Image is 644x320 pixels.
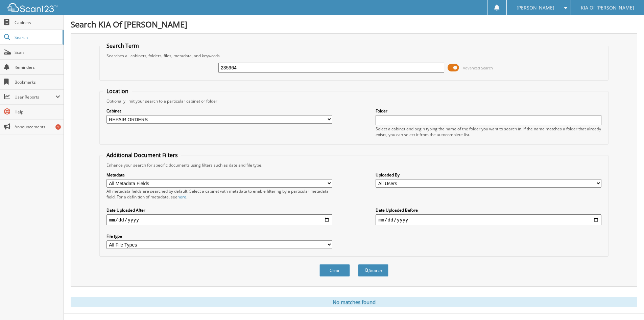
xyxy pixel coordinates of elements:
span: Advanced Search [463,65,493,70]
span: Search [15,35,59,40]
label: Cabinet [106,108,332,114]
h1: Search KIA Of [PERSON_NAME] [71,19,637,30]
div: 1 [55,124,61,130]
button: Clear [319,264,350,277]
label: Folder [376,108,601,114]
legend: Additional Document Filters [103,151,181,159]
legend: Location [103,87,132,95]
input: start [106,214,332,225]
div: All metadata fields are searched by default. Select a cabinet with metadata to enable filtering b... [106,188,332,200]
label: File type [106,233,332,239]
span: Announcements [15,124,60,130]
div: Select a cabinet and begin typing the name of the folder you want to search in. If the name match... [376,126,601,137]
a: here [177,194,186,200]
div: Searches all cabinets, folders, files, metadata, and keywords [103,53,605,59]
label: Date Uploaded After [106,207,332,213]
label: Metadata [106,172,332,178]
legend: Search Term [103,42,142,49]
span: [PERSON_NAME] [517,6,554,10]
div: Enhance your search for specific documents using filters such as date and file type. [103,162,605,168]
span: Reminders [15,64,60,70]
input: end [376,214,601,225]
span: Help [15,109,60,115]
span: Scan [15,49,60,55]
img: scan123-logo-white.svg [7,3,57,12]
span: KIA Of [PERSON_NAME] [581,6,634,10]
div: No matches found [71,297,637,307]
span: Bookmarks [15,79,60,85]
button: Search [358,264,388,277]
span: User Reports [15,94,55,100]
span: Cabinets [15,20,60,25]
div: Optionally limit your search to a particular cabinet or folder [103,98,605,104]
label: Uploaded By [376,172,601,178]
label: Date Uploaded Before [376,207,601,213]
